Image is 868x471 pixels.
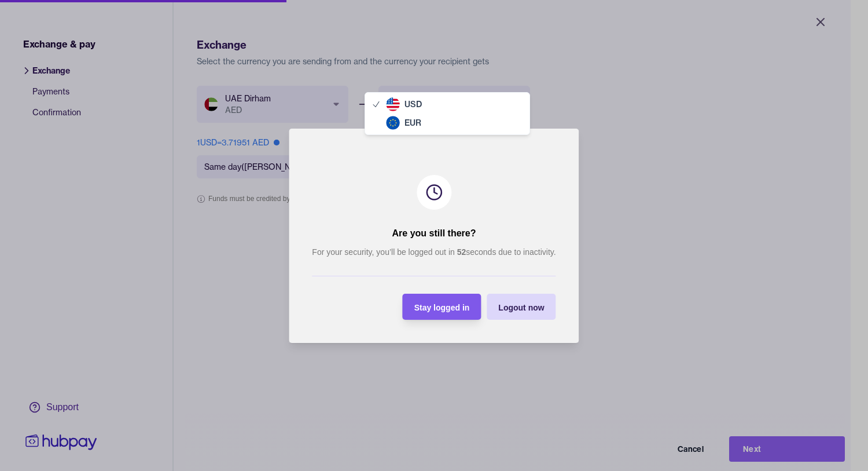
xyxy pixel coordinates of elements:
span: EUR [404,118,421,128]
button: Stay logged in [403,294,481,320]
span: Logout now [498,302,544,312]
span: Stay logged in [414,302,470,312]
p: For your security, you’ll be logged out in seconds due to inactivity. [312,246,556,258]
button: Logout now [487,294,556,320]
strong: 52 [457,247,466,257]
span: USD [404,99,422,109]
h2: Are you still there? [392,227,476,240]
